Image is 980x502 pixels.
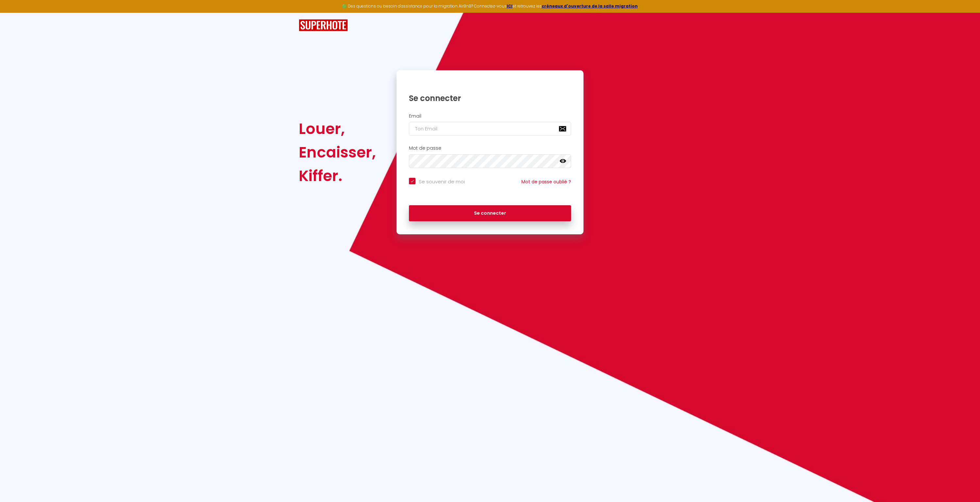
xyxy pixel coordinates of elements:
[409,122,571,136] input: Ton Email
[409,93,571,103] h1: Se connecter
[542,3,638,9] a: créneaux d'ouverture de la salle migration
[409,113,571,119] h2: Email
[299,117,376,141] div: Louer,
[299,19,348,31] img: SuperHote logo
[409,205,571,222] button: Se connecter
[507,3,513,9] a: ICI
[521,178,571,185] a: Mot de passe oublié ?
[299,141,376,164] div: Encaisser,
[299,164,376,188] div: Kiffer.
[409,145,571,151] h2: Mot de passe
